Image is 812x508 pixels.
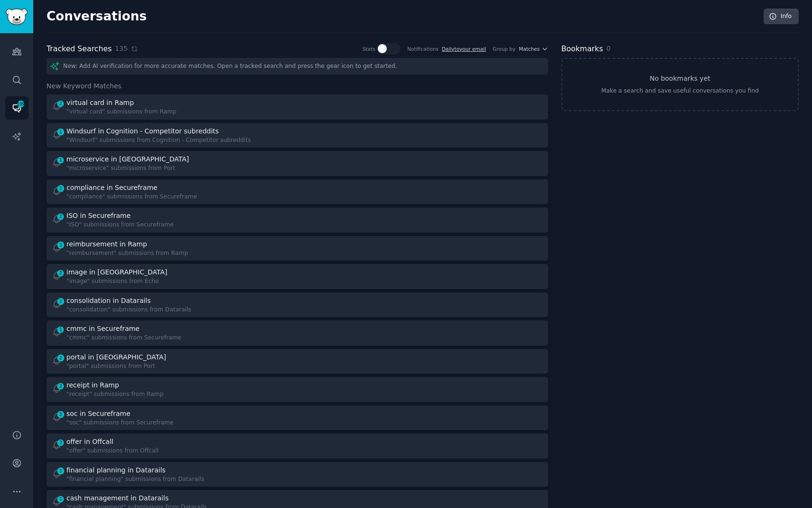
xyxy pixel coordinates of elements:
[66,352,166,362] div: portal in [GEOGRAPHIC_DATA]
[47,433,548,459] a: 2offer in Offcall"offer" submissions from Offcall
[56,383,65,389] span: 2
[66,277,169,286] div: "image" submissions from Echo
[17,101,25,107] span: 159
[66,239,147,249] div: reimbursement in Ramp
[66,362,168,371] div: "portal" submissions from Port
[66,154,189,164] div: microservice in [GEOGRAPHIC_DATA]
[66,267,167,277] div: image in [GEOGRAPHIC_DATA]
[47,462,548,487] a: 1financial planning in Datarails"financial planning" submissions from Datarails
[47,264,548,289] a: 2image in [GEOGRAPHIC_DATA]"image" submissions from Echo
[66,98,134,108] div: virtual card in Ramp
[56,411,65,418] span: 2
[47,151,548,176] a: 1microservice in [GEOGRAPHIC_DATA]"microservice" submissions from Port
[493,46,515,52] div: Group by
[47,58,548,75] div: New: Add AI verification for more accurate matches. Open a tracked search and press the gear icon...
[407,46,439,52] div: Notifications
[56,355,65,361] span: 2
[66,324,140,334] div: cmmc in Secureframe
[47,349,548,374] a: 2portal in [GEOGRAPHIC_DATA]"portal" submissions from Port
[66,437,113,447] div: offer in Offcall
[650,74,710,84] h3: No bookmarks yet
[66,475,204,484] div: "financial planning" submissions from Datarails
[56,157,65,163] span: 1
[115,44,128,54] span: 135
[47,207,548,233] a: 2ISO in Secureframe"ISO" submissions from Secureframe
[442,46,486,52] a: Dailytoyour email
[5,96,28,120] a: 159
[56,242,65,248] span: 3
[56,439,65,446] span: 2
[66,126,219,136] div: Windsurf in Cognition - Competitor subreddits
[56,298,65,305] span: 1
[66,296,151,306] div: consolidation in Datarails
[66,249,188,258] div: "reimbursement" submissions from Ramp
[66,183,158,193] div: compliance in Secureframe
[47,405,548,431] a: 2soc in Secureframe"soc" submissions from Secureframe
[56,270,65,276] span: 2
[47,292,548,318] a: 1consolidation in Datarails"consolidation" submissions from Datarails
[56,129,65,135] span: 1
[601,87,759,95] div: Make a search and save useful conversations you find
[66,164,191,173] div: "microservice" submissions from Port
[56,496,65,502] span: 1
[66,334,181,342] div: "cmmc" submissions from Secureframe
[66,193,197,201] div: "compliance" submissions from Secureframe
[66,419,174,427] div: "soc" submissions from Secureframe
[47,43,112,55] h2: Tracked Searches
[56,468,65,474] span: 1
[66,465,166,475] div: financial planning in Datarails
[66,447,159,455] div: "offer" submissions from Offcall
[56,213,65,220] span: 2
[47,123,548,148] a: 1Windsurf in Cognition - Competitor subreddits"Windsurf" submissions from Cognition - Competitor ...
[66,211,131,221] div: ISO in Secureframe
[47,94,548,120] a: 2virtual card in Ramp"virtual card" submissions from Ramp
[47,320,548,346] a: 1cmmc in Secureframe"cmmc" submissions from Secureframe
[56,185,65,192] span: 1
[66,108,177,116] div: "virtual card" submissions from Ramp
[66,380,119,390] div: receipt in Ramp
[47,236,548,261] a: 3reimbursement in Ramp"reimbursement" submissions from Ramp
[47,377,548,402] a: 2receipt in Ramp"receipt" submissions from Ramp
[66,306,191,314] div: "consolidation" submissions from Datarails
[47,9,147,24] h2: Conversations
[66,221,174,229] div: "ISO" submissions from Secureframe
[764,9,799,25] a: Info
[56,326,65,333] span: 1
[519,46,540,52] span: Matches
[561,58,799,111] a: No bookmarks yetMake a search and save useful conversations you find
[363,46,375,52] div: Stats
[66,493,168,503] div: cash management in Datarails
[66,390,164,399] div: "receipt" submissions from Ramp
[66,409,131,419] div: soc in Secureframe
[6,9,28,25] img: GummySearch logo
[47,179,548,205] a: 1compliance in Secureframe"compliance" submissions from Secureframe
[56,100,65,107] span: 2
[561,43,603,55] h2: Bookmarks
[47,81,121,91] span: New Keyword Matches
[519,46,548,52] button: Matches
[66,136,251,145] div: "Windsurf" submissions from Cognition - Competitor subreddits
[607,45,611,52] span: 0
